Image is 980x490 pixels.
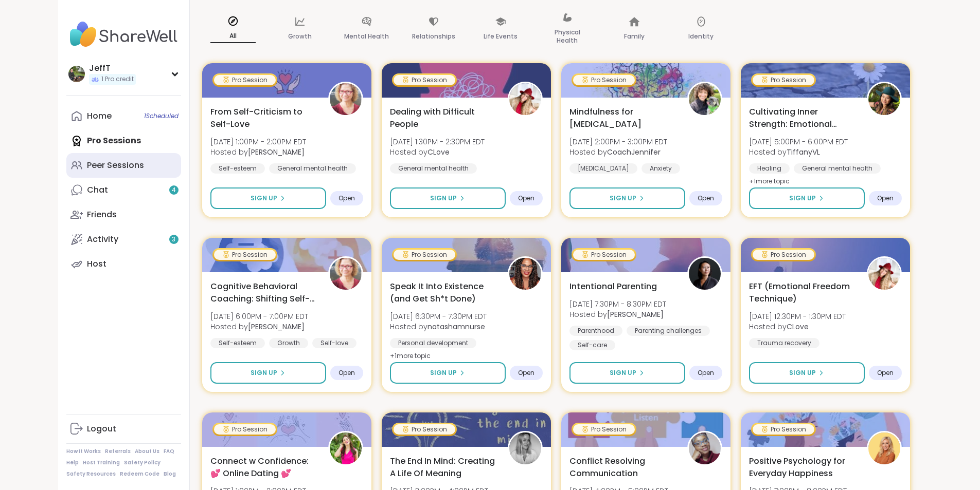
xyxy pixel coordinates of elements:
b: TiffanyVL [787,147,820,157]
p: Life Events [484,30,518,43]
img: Fausta [330,83,362,115]
span: Hosted by [390,147,485,157]
span: Open [877,369,894,377]
img: CoachJennifer [689,83,721,115]
span: Hosted by [390,322,487,332]
span: Positive Psychology for Everyday Happiness [749,455,856,480]
span: Hosted by [569,147,667,157]
div: Pro Session [394,424,455,435]
a: Safety Resources [66,470,116,478]
img: CLove [509,83,541,115]
div: Pro Session [214,75,276,85]
p: Physical Health [545,26,590,47]
div: Pro Session [573,75,635,85]
a: Redeem Code [120,470,159,478]
span: [DATE] 2:00PM - 3:00PM EDT [569,137,667,147]
div: General mental health [269,163,356,174]
img: JeffT [68,66,85,82]
div: Pro Session [753,250,814,260]
span: Speak It Into Existence (and Get Sh*t Done) [390,280,496,305]
div: Activity [87,234,118,245]
span: Open [698,194,714,202]
div: Pro Session [573,250,635,260]
div: Self-esteem [210,163,265,174]
button: Sign Up [390,362,506,384]
img: alixtingle [509,432,541,464]
div: Self-love [312,338,357,348]
div: Anxiety [642,163,680,174]
b: CLove [427,147,450,157]
span: Intentional Parenting [569,280,657,293]
b: CoachJennifer [607,147,661,157]
a: Blog [164,470,176,478]
a: Friends [66,202,181,227]
img: CLove [868,258,900,290]
a: Home1Scheduled [66,104,181,128]
img: natashamnurse [509,258,541,290]
span: Cultivating Inner Strength: Emotional Regulation [749,106,856,130]
span: [DATE] 12:30PM - 1:30PM EDT [749,311,846,322]
span: The End In Mind: Creating A Life Of Meaning [390,455,496,480]
img: ShareWell Nav Logo [66,16,181,52]
span: [DATE] 1:00PM - 2:00PM EDT [210,137,306,147]
span: [DATE] 5:00PM - 6:00PM EDT [749,137,848,147]
a: Peer Sessions [66,153,181,178]
div: Pro Session [214,250,276,260]
button: Sign Up [210,362,326,384]
div: Self-esteem [210,338,265,348]
div: Pro Session [214,424,276,435]
p: Family [624,30,645,43]
a: Activity3 [66,227,181,252]
button: Sign Up [749,187,865,209]
p: All [210,30,256,43]
span: Hosted by [210,147,306,157]
button: Sign Up [569,187,685,209]
a: Host Training [83,459,120,466]
span: Open [698,369,714,377]
span: Sign Up [430,194,457,203]
span: 4 [172,186,176,195]
div: Friends [87,209,117,220]
a: Help [66,459,79,466]
span: Open [877,194,894,202]
div: Trauma recovery [749,338,819,348]
div: Pro Session [394,250,455,260]
b: [PERSON_NAME] [607,309,664,319]
a: Referrals [105,448,131,455]
button: Sign Up [390,187,506,209]
div: Healing [749,163,790,174]
img: Fausta [330,258,362,290]
span: Hosted by [210,322,308,332]
button: Sign Up [210,187,326,209]
span: Open [518,369,534,377]
span: [DATE] 1:30PM - 2:30PM EDT [390,137,485,147]
span: Sign Up [430,368,457,378]
div: JeffT [89,63,136,74]
span: 3 [172,235,175,244]
span: Cognitive Behavioral Coaching: Shifting Self-Talk [210,280,317,305]
span: Hosted by [749,322,846,332]
div: Pro Session [753,75,814,85]
span: Open [338,194,355,202]
span: Open [518,194,534,202]
div: Parenthood [569,326,622,336]
b: CLove [787,322,809,332]
span: 1 Pro credit [101,75,134,84]
img: Natasha [689,258,721,290]
div: Pro Session [394,75,455,85]
div: Parenting challenges [627,326,710,336]
a: Logout [66,417,181,441]
div: General mental health [390,163,477,174]
div: [MEDICAL_DATA] [569,163,637,174]
a: Chat4 [66,178,181,202]
div: Pro Session [573,424,635,435]
span: Open [338,369,355,377]
img: draymee [868,432,900,464]
div: Host [87,258,106,270]
div: Peer Sessions [87,160,144,171]
button: Sign Up [569,362,685,384]
div: General mental health [794,163,881,174]
b: [PERSON_NAME] [248,322,305,332]
span: [DATE] 6:30PM - 7:30PM EDT [390,311,487,322]
img: stephaniemthoma [330,432,362,464]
